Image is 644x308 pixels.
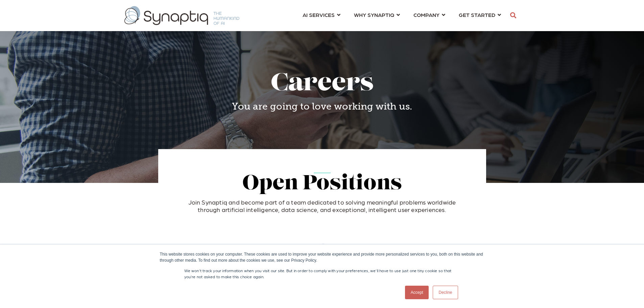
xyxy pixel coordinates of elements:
img: synaptiq-logo-rgb_full-color-logomark-1 [305,236,339,268]
a: AI SERVICES [303,8,340,21]
span: Join Synaptiq and become part of a team dedicated to solving meaningful problems worldwide throug... [188,198,456,213]
span: GET STARTED [459,10,495,19]
a: WHY SYNAPTIQ [354,8,400,21]
h4: You are going to love working with us. [163,101,481,112]
a: COMPANY [413,8,445,21]
p: We won't track your information when you visit our site. But in order to comply with your prefere... [184,267,460,280]
div: This website stores cookies on your computer. These cookies are used to improve your website expe... [160,251,484,263]
a: Accept [405,286,429,299]
img: synaptiq logo-1 [124,6,239,25]
span: WHY SYNAPTIQ [354,10,394,19]
a: Decline [433,286,458,299]
a: GET STARTED [459,8,501,21]
span: AI SERVICES [303,10,335,19]
nav: menu [296,3,508,28]
span: COMPANY [413,10,439,19]
h1: Careers [163,71,481,98]
h2: Open Positions [180,173,464,195]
